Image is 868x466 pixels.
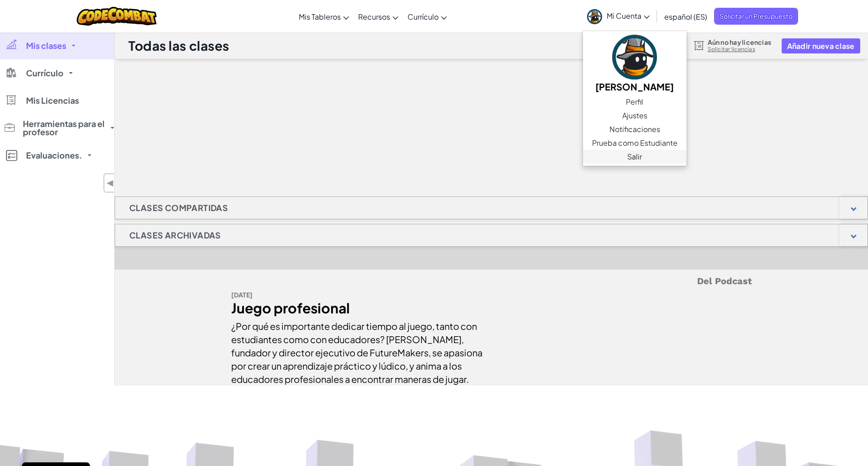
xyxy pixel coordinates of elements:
[583,109,687,122] a: Ajustes
[26,95,79,106] font: Mis Licencias
[697,275,752,286] font: Del Podcast
[358,12,390,21] font: Recursos
[23,118,105,137] font: Herramientas para el profesor
[294,4,354,29] a: Mis Tableros
[231,299,350,317] font: Juego profesional
[354,4,403,29] a: Recursos
[129,230,221,240] font: Clases archivadas
[787,41,855,51] font: Añadir nueva clase
[128,37,229,53] font: Todas las clases
[607,11,641,21] font: Mi Cuenta
[609,124,660,134] font: Notificaciones
[583,136,687,150] a: Prueba como Estudiante
[583,33,687,95] a: [PERSON_NAME]
[595,81,674,92] font: [PERSON_NAME]
[106,178,114,188] font: ◀
[612,35,657,79] img: avatar
[403,4,451,29] a: Currículo
[26,150,82,160] font: Evaluaciones.
[26,68,64,78] font: Currículo
[782,38,860,53] button: Añadir nueva clase
[660,4,712,29] a: español (ES)
[708,38,772,46] font: Aún no hay licencias
[231,291,253,299] font: [DATE]
[587,9,602,24] img: avatar
[582,2,654,31] a: Mi Cuenta
[627,152,642,161] font: Salir
[583,122,687,136] a: Notificaciones
[408,12,439,21] font: Currículo
[664,12,707,21] font: español (ES)
[592,138,677,148] font: Prueba como Estudiante
[626,97,643,106] font: Perfil
[720,12,793,20] font: Solicitar un Presupuesto
[77,7,157,26] img: Logotipo de CodeCombat
[299,12,341,21] font: Mis Tableros
[231,320,482,385] font: ¿Por qué es importante dedicar tiempo al juego, tanto con estudiantes como con educadores? [PERSO...
[583,95,687,109] a: Perfil
[129,202,228,213] font: Clases compartidas
[714,8,798,25] a: Solicitar un Presupuesto
[26,40,66,51] font: Mis clases
[708,46,755,53] font: Solicitar licencias
[622,111,647,120] font: Ajustes
[583,150,687,164] a: Salir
